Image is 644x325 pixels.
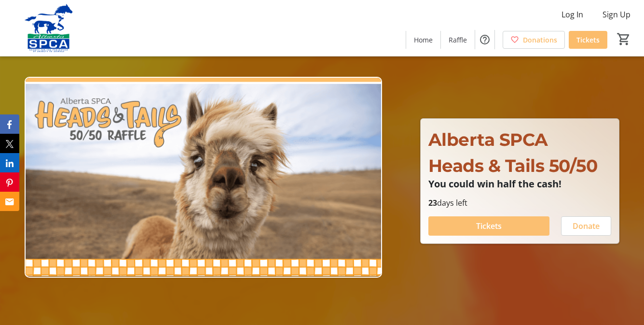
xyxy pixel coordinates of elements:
[523,35,557,45] span: Donations
[576,35,600,45] span: Tickets
[573,220,600,232] span: Donate
[428,198,437,208] span: 23
[25,77,382,278] img: Campaign CTA Media Photo
[595,7,638,22] button: Sign Up
[414,35,433,45] span: Home
[503,31,565,49] a: Donations
[449,35,467,45] span: Raffle
[475,30,494,49] button: Help
[6,4,92,52] img: Alberta SPCA's Logo
[561,216,611,236] button: Donate
[406,31,440,49] a: Home
[603,9,630,20] span: Sign Up
[428,216,549,236] button: Tickets
[562,9,583,20] span: Log In
[476,220,502,232] span: Tickets
[428,155,598,176] span: Heads & Tails 50/50
[428,197,611,209] p: days left
[428,179,611,189] p: You could win half the cash!
[569,31,607,49] a: Tickets
[428,129,548,150] span: Alberta SPCA
[441,31,475,49] a: Raffle
[554,7,591,22] button: Log In
[615,30,632,48] button: Cart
